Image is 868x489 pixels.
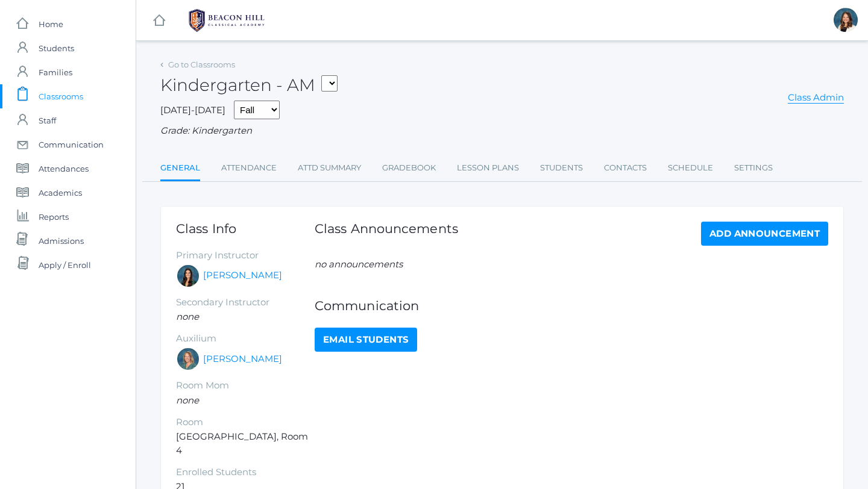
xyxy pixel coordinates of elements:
a: Gradebook [382,156,436,180]
em: none [176,394,199,406]
h1: Communication [315,299,828,313]
div: Grade: Kindergarten [160,124,844,138]
h5: Room [176,417,315,428]
em: no announcements [315,258,403,270]
a: Add Announcement [701,222,828,246]
span: Attendances [39,157,89,181]
span: Staff [39,108,56,132]
h5: Room Mom [176,381,315,391]
a: Attendance [221,156,277,180]
span: Classrooms [39,84,83,108]
div: Teresa Deutsch [834,8,858,32]
div: Maureen Doyle [176,347,200,371]
div: Jordyn Dewey [176,264,200,288]
a: Go to Classrooms [168,60,235,69]
a: Schedule [668,156,713,180]
h1: Class Announcements [315,222,458,243]
span: Admissions [39,229,84,253]
h5: Secondary Instructor [176,297,315,308]
h1: Class Info [176,222,315,235]
a: Contacts [604,156,647,180]
a: [PERSON_NAME] [203,269,282,282]
em: none [176,311,199,322]
span: Students [39,36,74,60]
span: Reports [39,205,69,229]
a: Lesson Plans [457,156,519,180]
h5: Primary Instructor [176,251,315,261]
span: Communication [39,132,104,157]
a: General [160,156,200,182]
h5: Auxilium [176,334,315,344]
span: Home [39,12,63,36]
span: Families [39,60,72,84]
a: Attd Summary [298,156,361,180]
img: 1_BHCALogos-05.png [181,5,272,36]
a: Settings [734,156,773,180]
a: [PERSON_NAME] [203,352,282,366]
span: [DATE]-[DATE] [160,104,225,116]
a: Email Students [315,328,417,352]
h5: Enrolled Students [176,467,315,478]
span: Academics [39,181,82,205]
a: Class Admin [788,92,844,104]
a: Students [540,156,583,180]
h2: Kindergarten - AM [160,76,338,95]
span: Apply / Enroll [39,253,91,277]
